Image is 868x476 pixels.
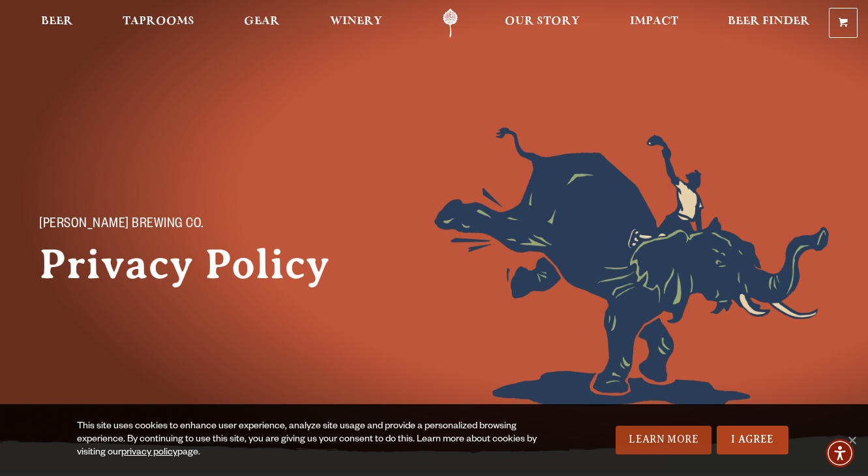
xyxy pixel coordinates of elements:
a: Winery [322,8,391,38]
span: Taprooms [123,16,194,27]
span: Beer [41,16,73,27]
a: Learn More [616,426,711,454]
a: I Agree [717,426,788,454]
span: Impact [630,16,678,27]
a: Gear [235,8,288,38]
a: privacy policy [121,448,177,458]
span: Winery [330,16,382,27]
div: This site uses cookies to enhance user experience, analyze site usage and provide a personalized ... [77,420,559,460]
span: Beer Finder [728,16,810,27]
a: Odell Home [426,8,475,38]
a: Our Story [496,8,588,38]
span: Our Story [505,16,580,27]
p: [PERSON_NAME] Brewing Co. [39,217,326,233]
a: Beer Finder [719,8,818,38]
span: Gear [244,16,280,27]
a: Beer [33,8,82,38]
a: Taprooms [114,8,203,38]
h1: Privacy Policy [39,241,352,288]
div: Accessibility Menu [826,439,854,468]
a: Impact [621,8,687,38]
img: Foreground404 [434,127,830,406]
